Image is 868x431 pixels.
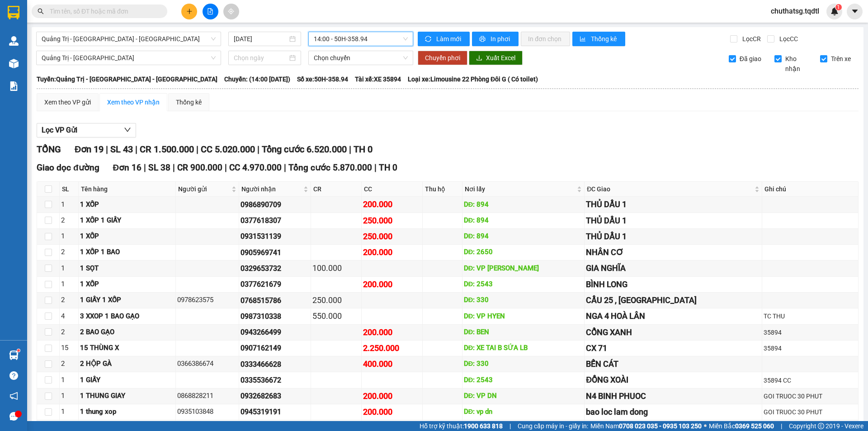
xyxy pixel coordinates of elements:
span: Lọc CR [739,34,762,44]
div: 0907162149 [241,342,309,354]
th: CR [311,182,362,197]
span: Chuyến: (14:00 [DATE]) [224,74,290,84]
div: 200.000 [363,406,421,418]
div: 0978623575 [177,295,237,306]
div: 35894 [764,343,857,353]
div: GOI TRUOC 30 PHUT [764,407,857,417]
span: notification [9,392,18,400]
div: 200.000 [363,278,421,291]
img: solution-icon [9,81,19,91]
div: 4 [61,311,77,322]
div: 2 [61,359,77,369]
img: icon-new-feature [830,7,839,15]
span: download [476,55,482,62]
div: 0935103848 [177,407,237,417]
div: Xem theo VP gửi [44,97,91,107]
div: 0905969741 [241,247,309,258]
div: DĐ: 894 [464,215,583,226]
span: | [284,162,286,173]
span: Đã giao [736,54,765,64]
div: 15 THÙNG X [80,343,174,354]
span: Xuất Excel [486,53,515,63]
span: TH 0 [354,144,373,155]
img: warehouse-icon [9,350,19,360]
div: 0377618307 [241,215,309,226]
span: Trên xe [827,54,854,64]
div: DĐ: 330 [464,359,583,369]
div: 550.000 [312,310,360,322]
button: file-add [203,4,218,19]
span: Chọn chuyến [314,51,408,65]
div: 1 [61,199,77,210]
span: Thống kê [591,34,618,44]
span: message [9,412,18,421]
div: CX 71 [586,342,760,355]
div: 1 [61,375,77,386]
div: 0986890709 [241,199,309,210]
div: CỔNG XANH [586,326,760,339]
div: 15 [61,343,77,354]
span: CC 4.970.000 [229,162,282,173]
span: CC 5.020.000 [201,144,255,155]
div: DĐ: VP [PERSON_NAME] [464,263,583,274]
button: aim [223,4,239,19]
div: Thống kê [176,97,202,107]
div: TC THU [764,311,857,321]
span: Đơn 19 [75,144,104,155]
span: sync [425,36,433,43]
div: 35894 CC [764,375,857,385]
div: 1 XỐP [80,231,174,242]
span: | [106,144,108,155]
div: Xem theo VP nhận [107,97,160,107]
button: bar-chartThống kê [572,32,625,46]
span: | [196,144,198,155]
span: search [38,8,44,14]
button: In đơn chọn [521,32,570,46]
div: DĐ: 894 [464,199,583,210]
div: GOI TRUOC 30 PHUT [764,391,857,401]
strong: 1900 633 818 [464,422,503,430]
div: DĐ: 2650 [464,247,583,258]
div: NGA 4 HOÀ LÂN [586,310,760,322]
span: CR 1.500.000 [140,144,194,155]
div: 1 [61,407,77,417]
sup: 1 [17,349,20,352]
button: printerIn phơi [472,32,519,46]
div: 1 thung xop [80,407,174,417]
span: SL 38 [148,162,170,173]
img: warehouse-icon [9,59,19,68]
div: 250.000 [363,230,421,243]
span: | [225,162,227,173]
div: 2 [61,327,77,338]
span: aim [228,8,234,14]
button: plus [181,4,197,19]
input: Tìm tên, số ĐT hoặc mã đơn [50,6,156,16]
span: Kho nhận [782,54,813,74]
img: warehouse-icon [9,36,19,46]
span: Lọc VP Gửi [42,124,77,136]
div: 0335536672 [241,374,309,386]
div: 0987310338 [241,311,309,322]
div: 0333466628 [241,359,309,370]
div: 200.000 [363,390,421,403]
span: Cung cấp máy in - giấy in: [518,421,588,431]
div: DĐ: BEN [464,327,583,338]
span: | [374,162,377,173]
div: 250.000 [363,214,421,227]
span: question-circle [9,371,18,380]
div: 250.000 [312,294,360,307]
th: SL [60,182,79,197]
div: 1 GIẤY [80,375,174,386]
span: ĐC Giao [587,184,752,194]
span: In phơi [491,34,511,44]
span: Loại xe: Limousine 22 Phòng Đôi G ( Có toilet) [408,74,538,84]
span: printer [479,36,487,43]
input: 14/10/2025 [234,34,288,44]
div: 2 [61,215,77,226]
th: Tên hàng [79,182,176,197]
span: caret-down [851,7,859,15]
span: Người gửi [178,184,230,194]
button: Chuyển phơi [418,51,467,65]
span: SL 43 [110,144,133,155]
sup: 1 [835,4,842,10]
